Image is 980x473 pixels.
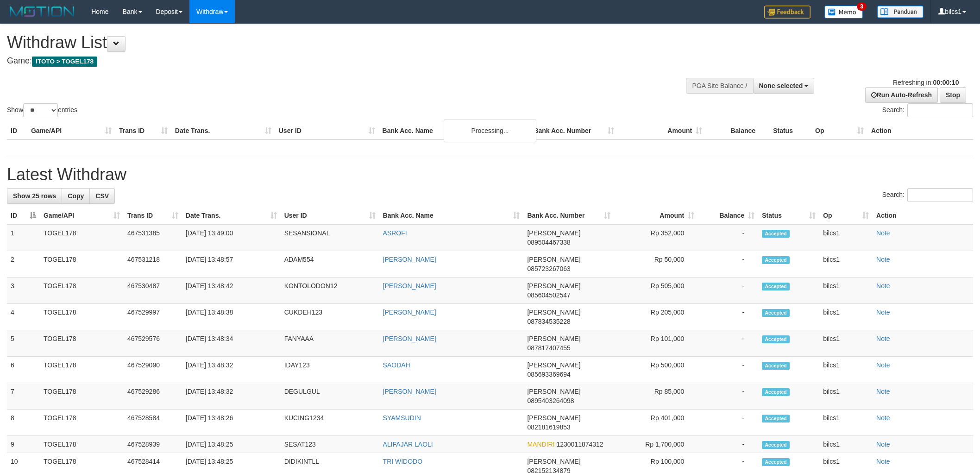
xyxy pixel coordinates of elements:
[281,436,379,453] td: SESAT123
[171,122,275,139] th: Date Trans.
[819,207,873,224] th: Op: activate to sort column ascending
[819,330,873,357] td: bilcs1
[527,344,570,352] span: Copy 087817407455 to clipboard
[281,383,379,410] td: DEGULGUL
[762,230,790,238] span: Accepted
[383,414,421,422] a: SYAMSUDIN
[527,441,554,448] span: MANDIRI
[13,192,56,200] span: Show 25 rows
[124,304,182,330] td: 467529997
[383,256,436,263] a: [PERSON_NAME]
[182,207,281,224] th: Date Trans.: activate to sort column ascending
[40,224,124,251] td: TOGEL178
[7,304,40,330] td: 4
[527,414,580,422] span: [PERSON_NAME]
[7,410,40,436] td: 8
[527,458,580,465] span: [PERSON_NAME]
[7,224,40,251] td: 1
[614,224,698,251] td: Rp 352,000
[876,309,890,316] a: Note
[383,441,433,448] a: ALIFAJAR LAOLI
[614,436,698,453] td: Rp 1,700,000
[527,361,580,369] span: [PERSON_NAME]
[7,57,644,66] h4: Game:
[527,335,580,342] span: [PERSON_NAME]
[40,277,124,304] td: TOGEL178
[762,309,790,317] span: Accepted
[614,304,698,330] td: Rp 205,000
[811,122,867,139] th: Op
[7,207,40,224] th: ID: activate to sort column descending
[379,122,530,139] th: Bank Acc. Name
[124,410,182,436] td: 467528584
[893,79,959,86] span: Refreshing in:
[824,6,863,19] img: Button%20Memo.svg
[281,224,379,251] td: SESANSIONAL
[40,251,124,277] td: TOGEL178
[706,122,769,139] th: Balance
[182,224,281,251] td: [DATE] 13:49:00
[867,122,973,139] th: Action
[40,330,124,357] td: TOGEL178
[527,318,570,325] span: Copy 087834535228 to clipboard
[124,251,182,277] td: 467531218
[7,251,40,277] td: 2
[523,207,614,224] th: Bank Acc. Number: activate to sort column ascending
[444,119,536,142] div: Processing...
[876,361,890,369] a: Note
[527,291,570,299] span: Copy 085604502547 to clipboard
[7,330,40,357] td: 5
[182,357,281,383] td: [DATE] 13:48:32
[698,224,758,251] td: -
[383,388,436,395] a: [PERSON_NAME]
[876,256,890,263] a: Note
[7,103,77,117] label: Show entries
[614,207,698,224] th: Amount: activate to sort column ascending
[7,277,40,304] td: 3
[124,277,182,304] td: 467530487
[124,224,182,251] td: 467531385
[769,122,811,139] th: Status
[62,188,90,204] a: Copy
[819,224,873,251] td: bilcs1
[865,87,938,103] a: Run Auto-Refresh
[383,361,410,369] a: SAODAH
[281,357,379,383] td: IDAY123
[527,265,570,272] span: Copy 085723267063 to clipboard
[89,188,115,204] a: CSV
[383,335,436,342] a: [PERSON_NAME]
[27,122,115,139] th: Game/API
[281,277,379,304] td: KONTOLODON12
[281,251,379,277] td: ADAM554
[95,192,109,200] span: CSV
[124,436,182,453] td: 467528939
[882,103,973,117] label: Search:
[182,410,281,436] td: [DATE] 13:48:26
[40,410,124,436] td: TOGEL178
[281,330,379,357] td: FANYAAA
[876,335,890,342] a: Note
[383,458,423,465] a: TRI WIDODO
[819,410,873,436] td: bilcs1
[40,357,124,383] td: TOGEL178
[7,165,973,184] h1: Latest Withdraw
[819,436,873,453] td: bilcs1
[698,330,758,357] td: -
[7,122,27,139] th: ID
[275,122,379,139] th: User ID
[40,383,124,410] td: TOGEL178
[698,277,758,304] td: -
[7,188,62,204] a: Show 25 rows
[7,33,644,52] h1: Withdraw List
[182,251,281,277] td: [DATE] 13:48:57
[379,207,524,224] th: Bank Acc. Name: activate to sort column ascending
[614,277,698,304] td: Rp 505,000
[819,383,873,410] td: bilcs1
[40,436,124,453] td: TOGEL178
[23,103,58,117] select: Showentries
[182,383,281,410] td: [DATE] 13:48:32
[124,207,182,224] th: Trans ID: activate to sort column ascending
[281,207,379,224] th: User ID: activate to sort column ascending
[762,335,790,343] span: Accepted
[698,304,758,330] td: -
